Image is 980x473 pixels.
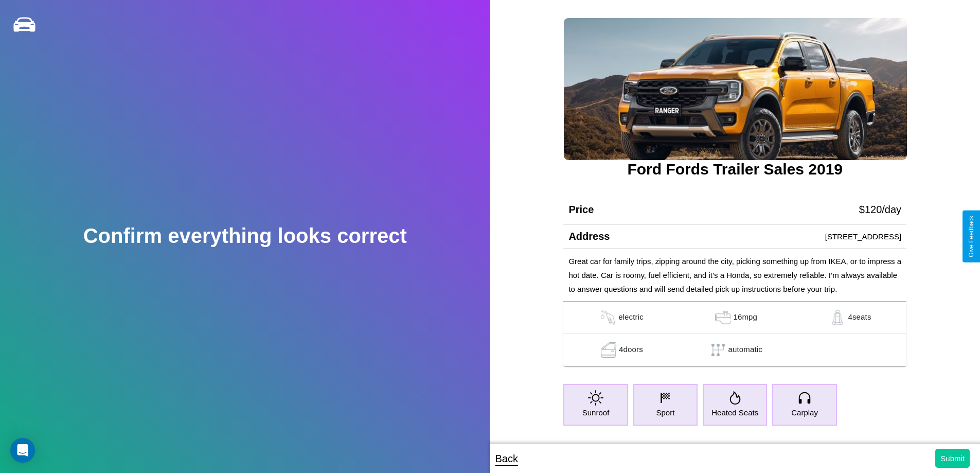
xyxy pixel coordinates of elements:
[598,310,618,325] img: gas
[619,342,643,358] p: 4 doors
[859,200,901,219] p: $ 120 /day
[618,310,644,325] p: electric
[968,216,975,257] div: Give Feedback
[568,254,901,296] p: Great car for family trips, zipping around the city, picking something up from IKEA, or to impres...
[733,310,757,325] p: 16 mpg
[728,342,762,358] p: automatic
[935,449,970,468] button: Submit
[848,310,871,325] p: 4 seats
[827,310,848,325] img: gas
[656,406,674,419] p: Sport
[563,161,906,178] h3: Ford Fords Trailer Sales 2019
[568,231,610,242] h4: Address
[825,230,901,243] p: [STREET_ADDRESS]
[712,310,733,325] img: gas
[598,342,619,358] img: gas
[568,204,594,216] h4: Price
[10,438,35,463] div: Open Intercom Messenger
[495,449,518,468] p: Back
[582,406,610,419] p: Sunroof
[563,302,906,366] table: simple table
[83,224,407,248] h2: Confirm everything looks correct
[791,406,818,419] p: Carplay
[711,406,758,419] p: Heated Seats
